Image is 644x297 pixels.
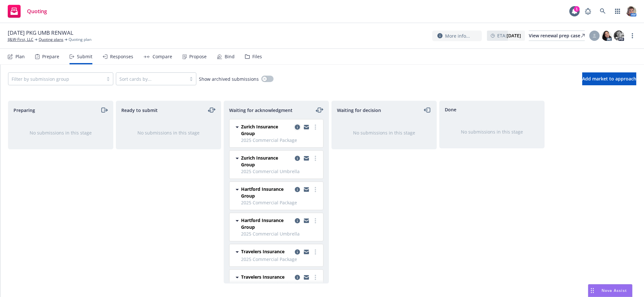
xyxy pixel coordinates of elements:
a: Quoting [5,2,50,20]
span: Waiting for acknowledgment [229,107,293,114]
a: copy logging email [294,274,301,281]
div: View renewal prep case [529,31,585,41]
span: Add market to approach [582,76,636,82]
a: Search [596,5,609,18]
div: Responses [110,54,133,59]
a: more [312,123,319,131]
a: JJ&W-First, LLC [8,37,33,42]
div: 1 [574,6,580,12]
a: moveRight [100,106,108,114]
span: Travelers Insurance [241,274,285,280]
div: Compare [153,54,172,59]
span: Ready to submit [121,107,158,114]
span: 2025 Commercial Umbrella [241,230,319,237]
a: Quoting plans [39,37,63,42]
span: Waiting for decision [337,107,381,114]
a: more [629,32,636,40]
div: No submissions in this stage [19,129,103,136]
strong: [DATE] [507,32,521,39]
div: Submit [77,54,92,59]
span: 2025 Commercial Package [241,256,319,263]
span: Travelers Insurance [241,248,285,255]
a: copy logging email [294,248,301,256]
a: copy logging email [303,217,310,225]
span: Nova Assist [602,288,627,293]
img: photo [602,31,612,41]
a: more [312,248,319,256]
span: Quoting [27,9,47,14]
button: Add market to approach [582,72,636,85]
div: No submissions in this stage [126,129,210,136]
a: more [312,274,319,281]
img: photo [626,6,636,16]
a: more [312,186,319,193]
a: copy logging email [303,154,310,162]
a: copy logging email [294,217,301,225]
div: Prepare [42,54,59,59]
div: No submissions in this stage [342,129,426,136]
a: moveLeft [424,106,431,114]
a: moveLeftRight [316,106,323,114]
span: Show archived submissions [199,76,259,82]
button: Nova Assist [588,284,632,297]
a: copy logging email [303,248,310,256]
div: Bind [225,54,235,59]
div: Files [252,54,262,59]
div: No submissions in this stage [450,128,534,135]
span: [DATE] PKG UMB RENWAL [8,29,73,37]
a: Switch app [611,5,624,18]
a: moveLeftRight [208,106,216,114]
span: Preparing [14,107,35,114]
a: copy logging email [294,186,301,193]
span: Hartford Insurance Group [241,186,292,199]
span: Zurich Insurance Group [241,154,292,168]
span: Done [445,106,456,113]
span: More info... [445,32,470,39]
span: Zurich Insurance Group [241,123,292,137]
a: View renewal prep case [529,31,585,41]
img: photo [614,31,624,41]
a: Report a Bug [582,5,594,18]
div: Plan [15,54,25,59]
a: copy logging email [303,186,310,193]
span: 2025 Commercial Umbrella [241,168,319,175]
a: copy logging email [303,274,310,281]
a: more [312,217,319,225]
div: Drag to move [588,284,596,297]
span: Quoting plan [69,37,91,42]
span: ETA : [497,32,521,39]
a: copy logging email [294,154,301,162]
span: 2025 Commercial Package [241,199,319,206]
a: copy logging email [303,123,310,131]
div: Propose [189,54,207,59]
a: more [312,154,319,162]
span: Hartford Insurance Group [241,217,292,230]
a: copy logging email [294,123,301,131]
button: More info... [432,31,482,41]
span: 2025 Commercial Package [241,137,319,144]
